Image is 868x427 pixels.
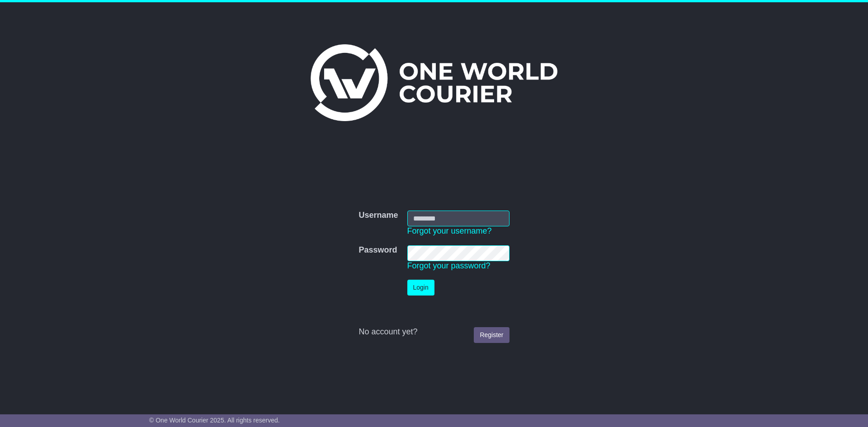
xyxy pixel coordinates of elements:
button: Login [407,280,434,296]
img: One World [311,44,557,121]
label: Username [359,211,398,221]
a: Forgot your username? [407,226,492,235]
span: © One World Courier 2025. All rights reserved. [149,417,280,424]
a: Forgot your password? [407,261,491,270]
a: Register [474,327,509,343]
label: Password [359,245,397,255]
div: No account yet? [359,327,509,337]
